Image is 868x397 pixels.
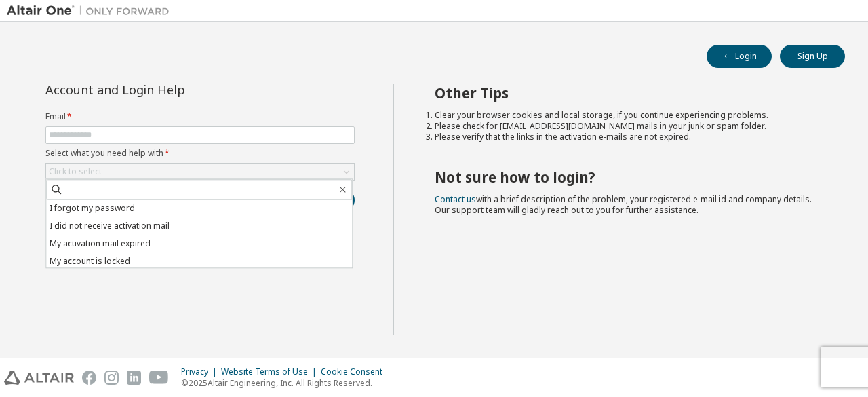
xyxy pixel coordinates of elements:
[780,45,845,68] button: Sign Up
[46,164,354,180] div: Click to select
[435,168,821,186] h2: Not sure how to login?
[435,84,821,102] h2: Other Tips
[435,121,821,132] li: Please check for [EMAIL_ADDRESS][DOMAIN_NAME] mails in your junk or spam folder.
[221,366,321,377] div: Website Terms of Use
[149,371,169,385] img: youtube.svg
[181,377,391,389] p: © 2025 Altair Engineering, Inc. All Rights Reserved.
[181,366,221,377] div: Privacy
[4,371,74,385] img: altair_logo.svg
[7,4,176,18] img: Altair One
[49,166,102,177] div: Click to select
[46,200,352,217] li: I forgot my password
[45,111,355,122] label: Email
[45,84,293,95] div: Account and Login Help
[45,148,355,159] label: Select what you need help with
[435,132,821,143] li: Please verify that the links in the activation e-mails are not expired.
[435,193,476,205] a: Contact us
[104,371,119,385] img: instagram.svg
[707,45,772,68] button: Login
[127,371,141,385] img: linkedin.svg
[321,366,391,377] div: Cookie Consent
[435,193,812,216] span: with a brief description of the problem, your registered e-mail id and company details. Our suppo...
[82,371,96,385] img: facebook.svg
[435,110,821,121] li: Clear your browser cookies and local storage, if you continue experiencing problems.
